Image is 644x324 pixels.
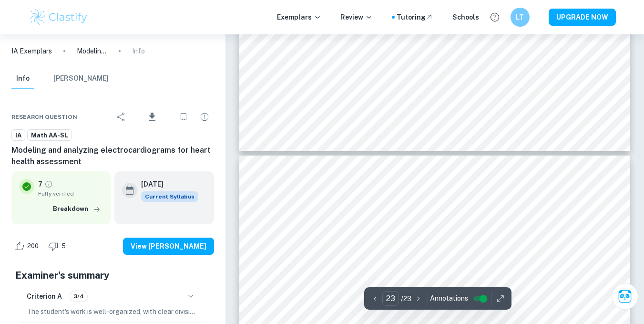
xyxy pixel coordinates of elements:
button: Info [11,68,34,89]
span: Research question [11,113,77,121]
p: The student's work is well-organized, with clear divisions into sections such as introduction, bo... [27,306,199,317]
h6: Criterion A [27,291,62,302]
p: Modeling and analyzing electrocardiograms for heart health assessment [77,46,107,56]
a: Grade fully verified [44,180,53,188]
h6: Modeling and analyzing electrocardiograms for heart health assessment [11,145,214,167]
button: Ask Clai [612,283,638,310]
a: IA Exemplars [11,46,52,56]
p: Info [132,46,145,56]
div: Dislike [46,239,71,254]
div: This exemplar is based on the current syllabus. Feel free to refer to it for inspiration/ideas wh... [141,191,198,202]
a: Tutoring [397,12,433,22]
span: Current Syllabus [141,191,198,202]
h6: LT [514,12,525,22]
span: 3/4 [70,292,87,301]
img: Clastify logo [29,8,89,27]
span: IA [12,131,25,140]
button: [PERSON_NAME] [53,68,109,89]
span: 200 [22,241,44,251]
h6: [DATE] [141,179,191,189]
button: UPGRADE NOW [549,9,616,26]
p: / 23 [401,293,411,304]
div: Share [112,107,131,126]
div: Bookmark [174,107,193,126]
div: Download [133,105,172,129]
a: Math AA-SL [27,129,72,141]
button: View [PERSON_NAME] [123,238,214,255]
span: Fully verified [38,189,103,198]
button: LT [511,8,530,27]
button: Help and Feedback [487,9,503,25]
div: Report issue [195,107,214,126]
span: Math AA-SL [28,131,72,140]
div: Like [11,239,44,254]
a: Schools [452,12,479,22]
span: 5 [56,241,71,251]
button: Breakdown [51,202,103,216]
span: Annotations [430,293,468,303]
p: Review [340,12,373,22]
p: 7 [38,179,42,189]
p: Exemplars [277,12,321,22]
a: IA [11,129,25,141]
h5: Examiner's summary [15,268,210,282]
